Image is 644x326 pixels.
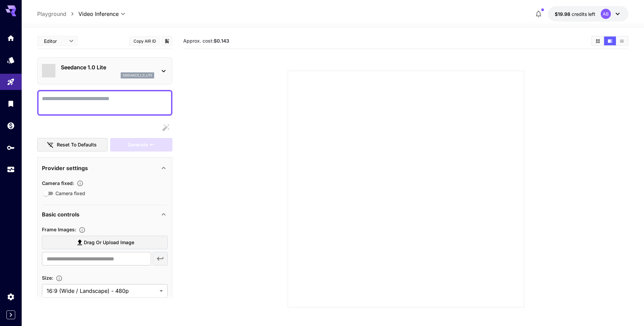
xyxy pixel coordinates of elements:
[7,56,15,64] div: Models
[7,78,15,86] div: Playground
[37,138,108,152] button: Reset to defaults
[42,61,168,81] div: Seedance 1.0 Liteseedance_1_0_lite
[555,10,595,18] div: $19.981
[42,180,74,186] span: Camera fixed :
[604,37,616,45] button: Show media in video view
[55,190,85,197] span: Camera fixed
[42,227,76,232] span: Frame Images :
[44,38,65,45] span: Editor
[7,293,15,301] div: Settings
[572,11,595,17] span: credits left
[7,121,15,130] div: Wallet
[214,38,229,44] b: $0.143
[7,99,15,108] div: Library
[7,143,15,152] div: API Keys
[42,236,168,250] label: Drag or upload image
[555,11,572,17] span: $19.98
[548,6,628,22] button: $19.981AB
[42,206,168,223] div: Basic controls
[42,210,79,218] p: Basic controls
[123,73,152,78] p: seedance_1_0_lite
[78,10,119,18] span: Video Inference
[164,37,170,45] button: Add to library
[129,36,160,46] button: Copy AIR ID
[84,238,134,247] span: Drag or upload image
[591,36,628,46] div: Show media in grid viewShow media in video viewShow media in list view
[37,10,78,18] nav: breadcrumb
[61,63,154,71] p: Seedance 1.0 Lite
[42,160,168,176] div: Provider settings
[42,275,53,281] span: Size :
[183,38,229,44] span: Approx. cost:
[37,10,66,18] a: Playground
[42,164,88,172] p: Provider settings
[53,275,65,282] button: Adjust the dimensions of the generated image by specifying its width and height in pixels, or sel...
[616,37,628,45] button: Show media in list view
[6,310,15,319] button: Expand sidebar
[7,34,15,42] div: Home
[76,227,88,233] button: Upload frame images.
[601,9,611,19] div: AB
[592,37,604,45] button: Show media in grid view
[7,165,15,174] div: Usage
[47,287,157,295] span: 16:9 (Wide / Landscape) - 480p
